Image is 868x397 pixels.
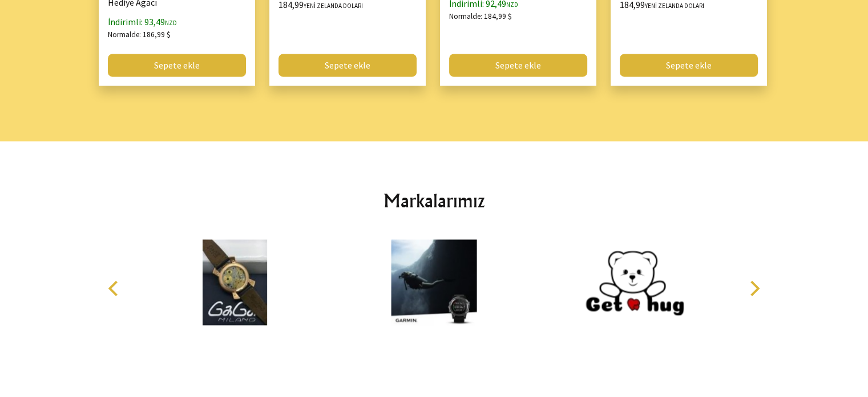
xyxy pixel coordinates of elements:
[576,239,690,325] img: Bir Sarılın
[108,54,246,77] a: Sepete ekle
[377,239,491,325] img: Garmin
[154,59,200,71] font: Sepete ekle
[278,54,417,77] a: Sepete ekle
[449,54,587,77] a: Sepete ekle
[178,239,292,325] img: GaGa Milano
[666,59,712,71] font: Sepete ekle
[325,59,370,71] font: Sepete ekle
[383,189,485,212] font: Markalarımız
[620,54,758,77] a: Sepete ekle
[102,275,127,300] button: Previous
[741,275,766,300] button: Next
[495,59,541,71] font: Sepete ekle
